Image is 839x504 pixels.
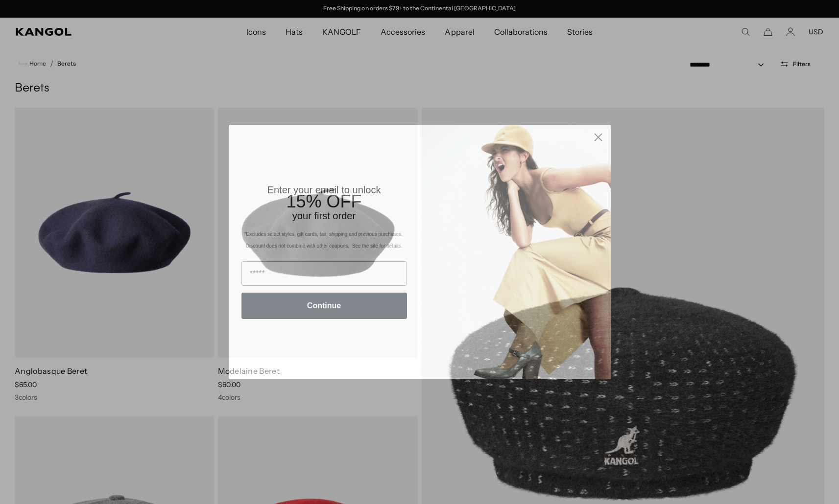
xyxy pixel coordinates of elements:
span: 15% OFF [286,191,361,211]
span: Enter your email to unlock [267,184,381,195]
span: your first order [292,210,356,221]
button: Continue [241,293,407,319]
button: Close dialog [590,129,607,146]
img: 93be19ad-e773-4382-80b9-c9d740c9197f.jpeg [420,125,611,379]
span: *Excludes select styles, gift cards, tax, shipping and previous purchases. Discount does not comb... [244,231,404,249]
input: Email [241,261,407,286]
